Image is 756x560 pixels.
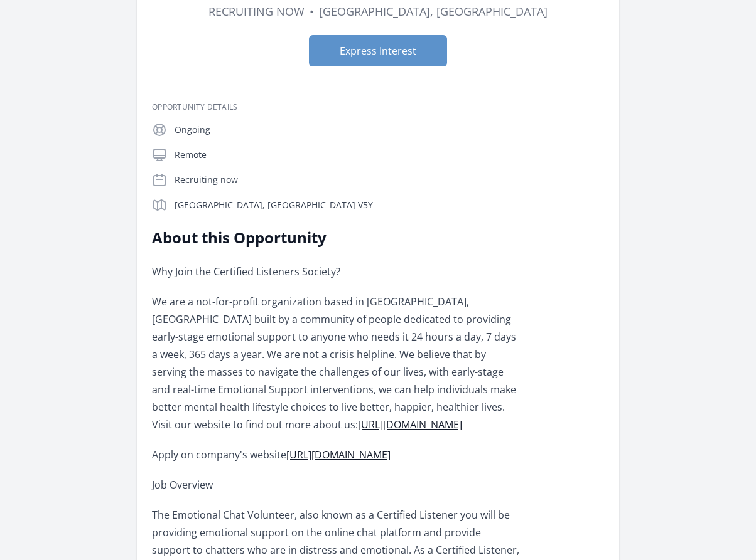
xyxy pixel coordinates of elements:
[286,448,391,462] a: [URL][DOMAIN_NAME]
[175,149,604,161] p: Remote
[175,124,604,136] p: Ongoing
[152,293,519,433] p: We are a not-for-profit organization based in [GEOGRAPHIC_DATA], [GEOGRAPHIC_DATA] built by a com...
[175,199,604,211] p: [GEOGRAPHIC_DATA], [GEOGRAPHIC_DATA] V5Y
[152,446,519,463] p: Apply on company's website
[310,3,314,20] div: •
[319,3,548,20] dd: [GEOGRAPHIC_DATA], [GEOGRAPHIC_DATA]
[152,102,604,112] h3: Opportunity Details
[309,35,447,66] button: Express Interest
[175,174,604,186] p: Recruiting now
[208,3,305,20] dd: Recruiting now
[152,228,519,248] h2: About this Opportunity
[358,418,462,431] a: [URL][DOMAIN_NAME]
[152,263,519,280] p: Why Join the Certified Listeners Society?
[152,476,519,494] p: Job Overview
